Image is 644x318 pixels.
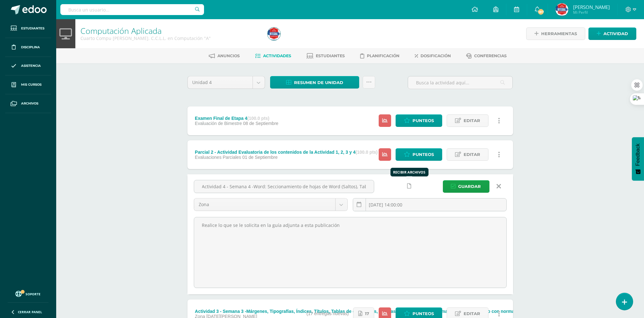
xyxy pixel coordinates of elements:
[199,198,330,211] span: Zona
[573,10,610,15] span: Mi Perfil
[5,57,51,76] a: Asistencia
[243,121,278,126] span: 08 de Septiembre
[307,51,345,61] a: Estudiantes
[255,51,291,61] a: Actividades
[360,51,399,61] a: Planificación
[247,116,269,121] strong: (100.0 pts)
[294,77,343,89] span: Resumen de unidad
[413,149,434,160] span: Punteos
[80,26,260,35] h1: Computación Aplicada
[541,28,577,40] span: Herramientas
[194,217,506,288] textarea: Realice lo que se le solicita en la guía adjunta a esta publicación
[316,53,345,58] span: Estudiantes
[537,8,544,15] span: 187
[194,180,374,193] input: Título
[367,53,399,58] span: Planificación
[356,150,378,155] strong: (100.0 pts)
[443,180,489,193] button: Guardar
[263,53,291,58] span: Actividades
[217,53,240,58] span: Anuncios
[60,4,204,15] input: Busca un usuario...
[526,27,585,40] a: Herramientas
[464,149,480,160] span: Editar
[21,45,40,50] span: Disciplina
[21,63,41,68] span: Asistencia
[464,115,480,127] span: Editar
[396,148,442,161] a: Punteos
[5,75,51,94] a: Mis cursos
[415,51,451,61] a: Dosificación
[5,94,51,113] a: Archivos
[242,155,278,160] span: 01 de Septiembre
[21,26,44,31] span: Estudiantes
[466,51,507,61] a: Conferencias
[80,25,162,36] a: Computación Aplicada
[21,82,42,87] span: Mis cursos
[420,53,451,58] span: Dosificación
[408,76,512,89] input: Busca la actividad aquí...
[26,292,41,296] span: Soporte
[5,38,51,57] a: Disciplina
[413,115,434,127] span: Punteos
[474,53,507,58] span: Conferencias
[270,76,359,89] a: Resumen de unidad
[5,19,51,38] a: Estudiantes
[556,3,568,16] img: 5b05793df8038e2f74dd67e63a03d3f6.png
[194,198,347,211] a: Zona
[353,198,506,211] input: Fecha de entrega
[195,309,550,314] div: Actividad 3 - Semana 3 -Márgenes, Tipografías, Índices, Títulos, Tablas de contenidos, Normas APA...
[195,121,242,126] span: Evaluación de Bimestre
[209,51,240,61] a: Anuncios
[603,28,628,40] span: Actividad
[458,181,481,192] span: Guardar
[193,76,248,89] span: Unidad 4
[396,114,442,127] a: Punteos
[635,143,641,166] span: Feedback
[632,137,644,181] button: Feedback - Mostrar encuesta
[21,101,38,106] span: Archivos
[195,150,377,155] div: Parcial 2 - Actividad Evaluatoria de los contenidos de la Actividad 1, 2, 3 y 4
[195,155,241,160] span: Evaluaciones Parciales
[8,289,49,298] a: Soporte
[393,170,426,175] div: Recibir Archivos
[573,4,610,10] span: [PERSON_NAME]
[268,27,280,40] img: 5b05793df8038e2f74dd67e63a03d3f6.png
[188,76,265,89] a: Unidad 4
[195,116,278,121] div: Examen Final de Etapa 4
[18,310,42,314] span: Cerrar panel
[80,35,260,41] div: Cuarto Compu Bach. C.C.L.L. en Computación 'A'
[588,27,636,40] a: Actividad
